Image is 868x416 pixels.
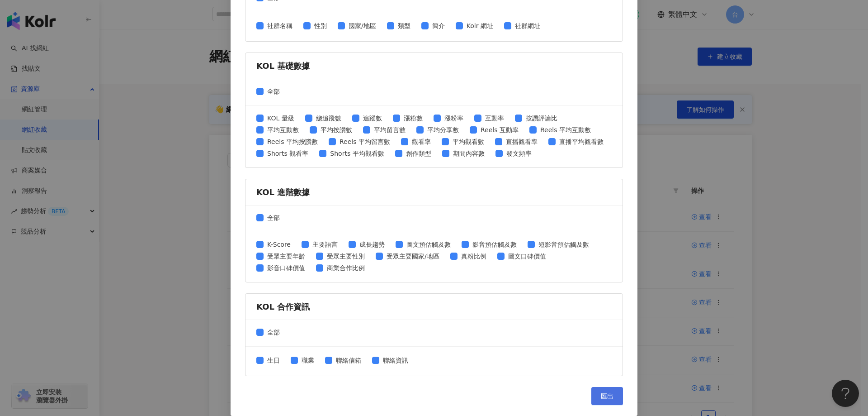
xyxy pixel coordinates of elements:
[370,125,409,135] span: 平均留言數
[264,113,298,123] span: KOL 量級
[477,125,522,135] span: Reels 互動率
[256,60,612,72] div: KOL 基礎數據
[359,113,386,123] span: 追蹤數
[256,301,612,312] div: KOL 合作資訊
[522,113,561,123] span: 按讚評論比
[502,137,541,147] span: 直播觀看率
[449,137,488,147] span: 平均觀看數
[309,239,341,249] span: 主要語言
[317,125,356,135] span: 平均按讚數
[312,113,345,123] span: 總追蹤數
[264,327,283,337] span: 全部
[394,21,414,31] span: 類型
[591,387,623,405] button: 匯出
[311,21,330,31] span: 性別
[379,355,412,365] span: 聯絡資訊
[511,21,544,31] span: 社群網址
[463,21,497,31] span: Kolr 網址
[326,148,387,158] span: Shorts 平均觀看數
[256,186,612,198] div: KOL 進階數據
[264,125,302,135] span: 平均互動數
[264,263,309,273] span: 影音口碑價值
[323,263,368,273] span: 商業合作比例
[264,86,283,96] span: 全部
[402,148,435,158] span: 創作類型
[264,213,283,223] span: 全部
[408,137,434,147] span: 觀看率
[424,125,462,135] span: 平均分享數
[264,251,309,261] span: 受眾主要年齡
[332,355,365,365] span: 聯絡信箱
[429,21,448,31] span: 簡介
[535,239,593,249] span: 短影音預估觸及數
[537,125,594,135] span: Reels 平均互動數
[556,137,607,147] span: 直播平均觀看數
[458,251,490,261] span: 真粉比例
[264,137,321,147] span: Reels 平均按讚數
[336,137,394,147] span: Reels 平均留言數
[403,239,454,249] span: 圖文預估觸及數
[323,251,368,261] span: 受眾主要性別
[601,392,613,400] span: 匯出
[383,251,443,261] span: 受眾主要國家/地區
[356,239,388,249] span: 成長趨勢
[264,148,312,158] span: Shorts 觀看率
[505,251,550,261] span: 圖文口碑價值
[449,148,488,158] span: 期間內容數
[264,21,296,31] span: 社群名稱
[400,113,426,123] span: 漲粉數
[469,239,520,249] span: 影音預估觸及數
[345,21,380,31] span: 國家/地區
[481,113,508,123] span: 互動率
[503,148,535,158] span: 發文頻率
[264,355,283,365] span: 生日
[264,239,294,249] span: K-Score
[298,355,318,365] span: 職業
[441,113,467,123] span: 漲粉率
